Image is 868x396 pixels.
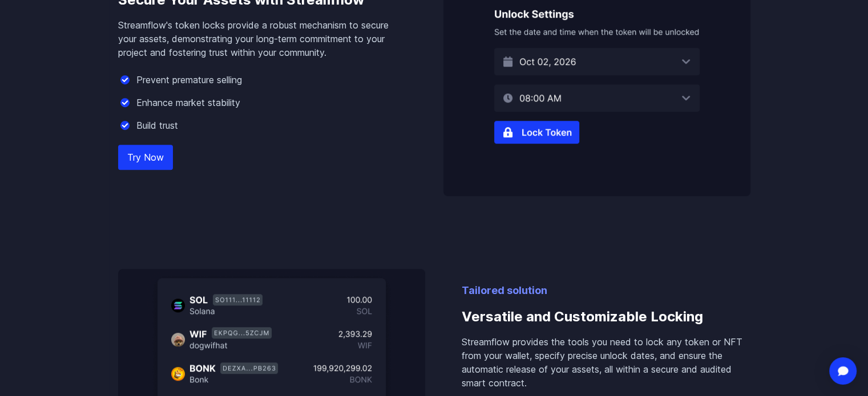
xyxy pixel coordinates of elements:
[136,73,242,87] p: Prevent premature selling
[136,119,178,132] p: Build trust
[462,335,750,390] p: Streamflow provides the tools you need to lock any token or NFT from your wallet, specify precise...
[118,145,173,170] a: Try Now
[136,96,240,109] p: Enhance market stability
[118,18,407,59] p: Streamflow's token locks provide a robust mechanism to secure your assets, demonstrating your lon...
[462,299,750,335] h3: Versatile and Customizable Locking
[462,283,750,299] p: Tailored solution
[829,357,857,385] div: Open Intercom Messenger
